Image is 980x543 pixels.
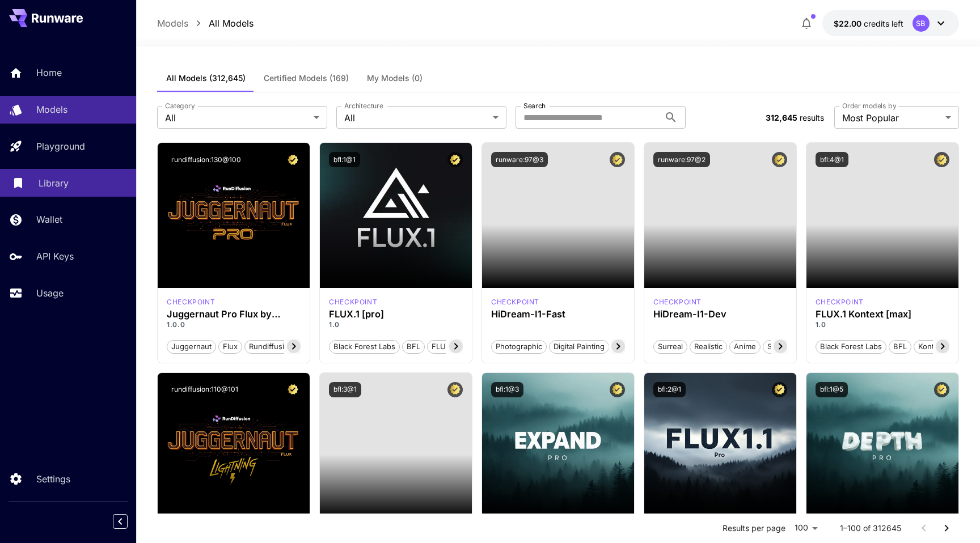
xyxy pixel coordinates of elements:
[219,341,242,353] span: flux
[914,339,949,354] button: Kontext
[166,73,246,83] span: All Models (312,645)
[653,339,687,354] button: Surreal
[167,382,243,397] button: rundiffusion:110@101
[816,152,848,167] button: bfl:4@1
[403,341,424,353] span: BFL
[245,341,297,353] span: rundiffusion
[329,297,377,307] p: checkpoint
[800,113,824,122] span: results
[816,382,848,397] button: bfl:1@5
[344,101,383,111] label: Architecture
[39,176,69,190] p: Library
[330,341,399,353] span: Black Forest Labs
[690,341,726,353] span: Realistic
[723,523,785,534] p: Results per page
[491,152,548,167] button: runware:97@3
[344,111,488,125] span: All
[834,19,864,28] span: $22.00
[36,103,67,116] p: Models
[36,213,62,226] p: Wallet
[167,320,301,330] p: 1.0.0
[772,382,787,397] button: Certified Model – Vetted for best performance and includes a commercial license.
[935,517,958,540] button: Go to next page
[218,339,242,354] button: flux
[889,339,911,354] button: BFL
[729,339,761,354] button: Anime
[834,18,903,29] div: $22.00
[914,341,949,353] span: Kontext
[121,511,136,532] div: Collapse sidebar
[549,339,609,354] button: Digital Painting
[550,341,609,353] span: Digital Painting
[653,382,686,397] button: bfl:2@1
[816,339,886,354] button: Black Forest Labs
[264,73,349,83] span: Certified Models (169)
[165,111,309,125] span: All
[690,339,727,354] button: Realistic
[816,320,949,330] p: 1.0
[653,297,702,307] div: HiDream Dev
[447,382,463,397] button: Certified Model – Vetted for best performance and includes a commercial license.
[653,309,787,320] h3: HiDream-I1-Dev
[447,152,463,167] button: Certified Model – Vetted for best performance and includes a commercial license.
[36,66,62,79] p: Home
[763,339,799,354] button: Stylized
[492,341,546,353] span: Photographic
[427,339,480,354] button: FLUX.1 [pro]
[816,297,864,307] p: checkpoint
[167,341,216,353] span: juggernaut
[790,520,822,536] div: 100
[491,309,625,320] h3: HiDream-I1-Fast
[653,152,710,167] button: runware:97@2
[285,382,301,397] button: Certified Model – Vetted for best performance and includes a commercial license.
[491,339,547,354] button: Photographic
[285,152,301,167] button: Certified Model – Vetted for best performance and includes a commercial license.
[36,139,85,153] p: Playground
[610,382,625,397] button: Certified Model – Vetted for best performance and includes a commercial license.
[842,101,896,111] label: Order models by
[766,113,797,122] span: 312,645
[610,152,625,167] button: Certified Model – Vetted for best performance and includes a commercial license.
[840,523,901,534] p: 1–100 of 312645
[329,339,400,354] button: Black Forest Labs
[167,152,246,167] button: rundiffusion:130@100
[329,309,463,320] h3: FLUX.1 [pro]
[763,341,799,353] span: Stylized
[913,15,930,32] div: SB
[822,10,959,36] button: $22.00SB
[864,19,903,28] span: credits left
[654,341,687,353] span: Surreal
[428,341,479,353] span: FLUX.1 [pro]
[157,16,254,30] nav: breadcrumb
[772,152,787,167] button: Certified Model – Vetted for best performance and includes a commercial license.
[491,382,523,397] button: bfl:1@3
[167,309,301,320] h3: Juggernaut Pro Flux by RunDiffusion
[113,514,128,529] button: Collapse sidebar
[653,297,702,307] p: checkpoint
[329,320,463,330] p: 1.0
[934,152,949,167] button: Certified Model – Vetted for best performance and includes a commercial license.
[244,339,298,354] button: rundiffusion
[36,286,64,300] p: Usage
[167,339,216,354] button: juggernaut
[329,382,361,397] button: bfl:3@1
[730,341,760,353] span: Anime
[816,309,949,320] div: FLUX.1 Kontext [max]
[157,16,188,30] p: Models
[36,472,70,486] p: Settings
[167,297,215,307] div: FLUX.1 D
[402,339,425,354] button: BFL
[523,101,546,111] label: Search
[209,16,254,30] a: All Models
[329,152,360,167] button: bfl:1@1
[842,111,941,125] span: Most Popular
[165,101,195,111] label: Category
[36,249,74,263] p: API Keys
[816,297,864,307] div: FLUX.1 Kontext [max]
[816,341,886,353] span: Black Forest Labs
[329,297,377,307] div: fluxpro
